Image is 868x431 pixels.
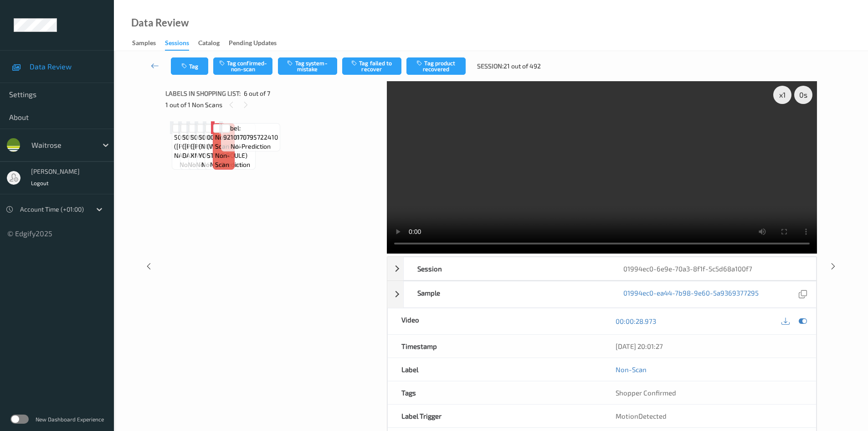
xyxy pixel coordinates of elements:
[215,151,232,169] span: non-scan
[616,317,656,326] a: 00:00:28.973
[773,86,791,104] div: x 1
[231,142,271,151] span: no-prediction
[602,405,816,427] div: MotionDetected
[165,37,198,51] a: Sessions
[616,365,647,374] a: Non-Scan
[198,37,229,50] a: Catalog
[388,308,602,334] div: Video
[174,124,225,160] span: Label: 5000169622926 ([PERSON_NAME] NAS LEM SQUAS)
[210,160,250,169] span: no-prediction
[342,57,401,75] button: Tag failed to recover
[388,381,602,404] div: Tags
[244,89,270,98] span: 6 out of 7
[165,99,380,110] div: 1 out of 1 Non Scans
[477,62,503,71] span: Session:
[616,342,802,351] div: [DATE] 20:01:27
[171,57,208,75] button: Tag
[180,160,220,169] span: no-prediction
[165,38,189,51] div: Sessions
[794,86,812,104] div: 0 s
[229,37,286,50] a: Pending Updates
[190,124,241,160] span: Label: 5000169302965 ([PERSON_NAME] XMAT CHEDDAR)
[387,281,817,308] div: Sample01994ec0-ea44-7b98-9e60-5a9369377295
[188,160,228,169] span: no-prediction
[388,358,602,381] div: Label
[207,124,253,160] span: Label: 0000000007573 (WR SFRAN STYLE BOULE)
[278,57,337,75] button: Tag system-mistake
[199,124,245,160] span: Label: 5000169235973 (NO.1 GREEK YOGURT)
[131,18,189,27] div: Data Review
[215,124,232,151] span: Label: Non-Scan
[229,38,277,50] div: Pending Updates
[623,288,759,301] a: 01994ec0-ea44-7b98-9e60-5a9369377295
[165,89,241,98] span: Labels in shopping list:
[132,37,165,50] a: Samples
[503,62,541,71] span: 21 out of 492
[201,160,241,169] span: no-prediction
[182,124,233,160] span: Label: 5011273044757 ([PERSON_NAME] DARK RICH HNY)
[610,257,816,280] div: 01994ec0-6e9e-70a3-8f1f-5c5d68a100f7
[388,405,602,427] div: Label Trigger
[213,57,272,75] button: Tag confirmed-non-scan
[198,38,220,50] div: Catalog
[404,281,610,307] div: Sample
[132,38,156,50] div: Samples
[388,335,602,358] div: Timestamp
[196,160,236,169] span: no-prediction
[404,257,610,280] div: Session
[406,57,466,75] button: Tag product recovered
[616,389,676,397] span: Shopper Confirmed
[387,257,817,280] div: Session01994ec0-6e9e-70a3-8f1f-5c5d68a100f7
[223,124,278,142] span: Label: 9210170795722410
